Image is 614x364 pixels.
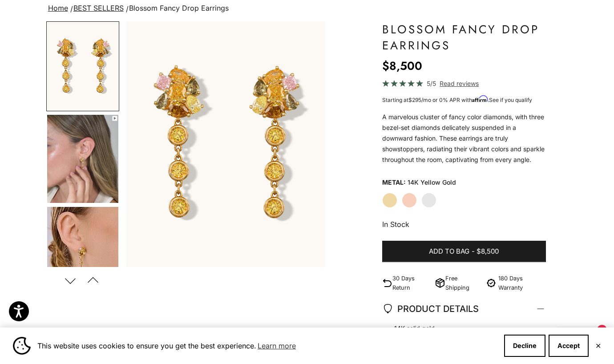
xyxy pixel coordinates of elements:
button: Decline [504,335,545,357]
span: Read reviews [440,78,479,89]
span: PRODUCT DETAILS [382,301,479,316]
button: Go to item 5 [46,206,119,296]
button: Close [595,343,601,348]
p: In Stock [382,218,546,230]
img: #YellowGold [126,21,325,267]
p: 30 Days Return [392,274,432,292]
div: Item 1 of 13 [126,21,325,267]
nav: breadcrumbs [46,2,568,15]
span: This website uses cookies to ensure you get the best experience. [37,339,497,352]
legend: Metal: [382,176,406,189]
summary: PRODUCT DETAILS [382,292,546,325]
sale-price: $8,500 [382,57,422,75]
a: Learn more [256,339,297,352]
span: Affirm [472,96,488,102]
span: $295 [408,97,421,103]
span: Add to bag [429,246,469,257]
span: Blossom Fancy Drop Earrings [129,4,229,12]
img: #YellowGold #WhiteGold #RoseGold [47,207,118,295]
a: BEST SELLERS [73,4,124,12]
p: Free Shipping [445,274,481,292]
button: Accept [549,335,589,357]
span: Starting at /mo or 0% APR with . [382,97,532,103]
img: #YellowGold #RoseGold #WhiteGold [47,115,118,203]
span: 14K solid gold [382,324,537,333]
img: Cookie banner [13,337,31,355]
a: See if you qualify - Learn more about Affirm Financing (opens in modal) [489,97,532,103]
span: $8,500 [477,246,499,257]
p: A marvelous cluster of fancy color diamonds, with three bezel-set diamonds delicately suspended i... [382,112,546,165]
h1: Blossom Fancy Drop Earrings [382,21,546,53]
a: Home [48,4,68,12]
button: Add to bag-$8,500 [382,241,546,262]
button: Go to item 4 [46,114,119,204]
variant-option-value: 14K Yellow Gold [408,176,456,189]
img: #YellowGold [47,22,118,110]
a: 5/5 Read reviews [382,78,546,89]
button: Go to item 1 [46,21,119,111]
span: 5/5 [427,78,436,89]
p: 180 Days Warranty [498,274,545,292]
